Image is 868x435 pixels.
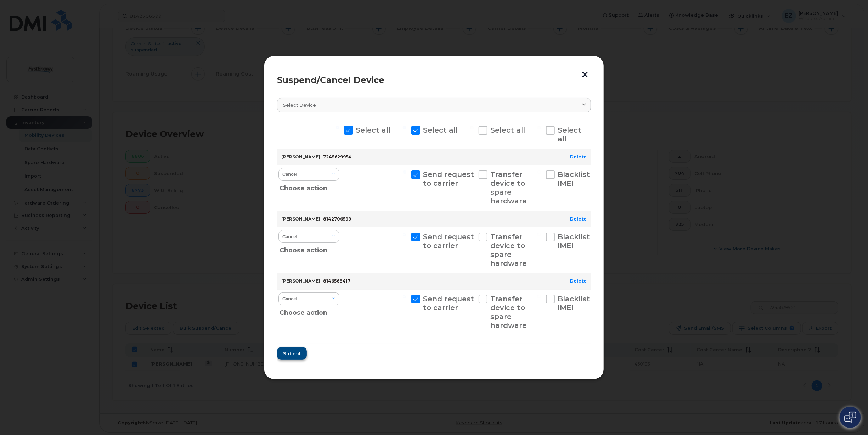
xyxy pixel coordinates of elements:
[423,126,458,134] span: Select all
[277,76,591,84] div: Suspend/Cancel Device
[403,170,406,174] input: Send request to carrier
[570,154,587,160] a: Delete
[470,170,474,174] input: Transfer device to spare hardware
[336,126,339,129] input: Select all
[323,216,351,222] span: 8142706599
[558,233,590,250] span: Blacklist IMEI
[423,233,474,250] span: Send request to carrier
[470,126,474,129] input: Select all
[280,242,340,256] div: Choose action
[470,295,474,298] input: Transfer device to spare hardware
[558,170,590,188] span: Blacklist IMEI
[356,126,390,134] span: Select all
[490,170,527,205] span: Transfer device to spare hardware
[423,170,474,188] span: Send request to carrier
[490,233,527,268] span: Transfer device to spare hardware
[323,154,351,160] span: 7245629954
[537,295,541,298] input: Blacklist IMEI
[537,170,541,174] input: Blacklist IMEI
[423,295,474,312] span: Send request to carrier
[470,233,474,236] input: Transfer device to spare hardware
[570,216,587,222] a: Delete
[537,233,541,236] input: Blacklist IMEI
[558,126,581,143] span: Select all
[403,233,406,236] input: Send request to carrier
[281,216,320,222] strong: [PERSON_NAME]
[323,278,350,284] span: 8146568417
[558,295,590,312] span: Blacklist IMEI
[281,154,320,160] strong: [PERSON_NAME]
[280,180,340,194] div: Choose action
[283,102,316,108] span: Select device
[844,412,856,423] img: Open chat
[403,126,406,129] input: Select all
[570,278,587,284] a: Delete
[281,278,320,284] strong: [PERSON_NAME]
[403,295,406,298] input: Send request to carrier
[277,98,591,112] a: Select device
[280,305,340,318] div: Choose action
[283,350,301,357] span: Submit
[490,126,525,134] span: Select all
[277,347,307,360] button: Submit
[537,126,541,129] input: Select all
[490,295,527,330] span: Transfer device to spare hardware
